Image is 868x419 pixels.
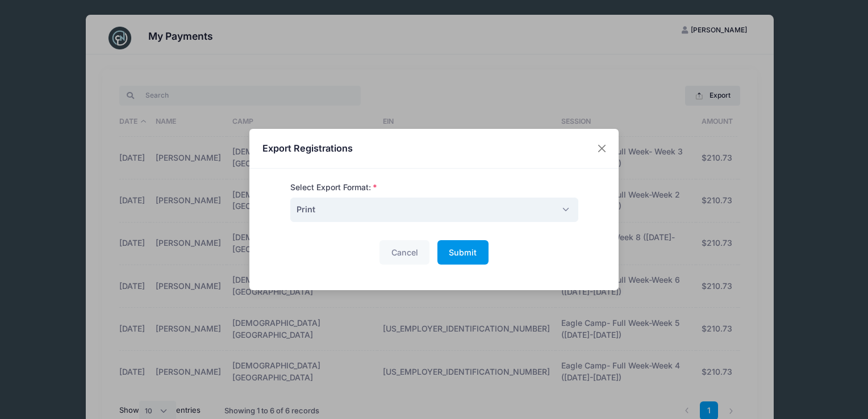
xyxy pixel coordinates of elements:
button: Submit [437,240,489,265]
button: Cancel [379,240,429,265]
span: Print [290,198,578,222]
span: Print [297,203,315,215]
span: Submit [449,248,477,257]
h4: Export Registrations [262,141,353,155]
button: Close [592,139,612,159]
label: Select Export Format: [290,182,377,194]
